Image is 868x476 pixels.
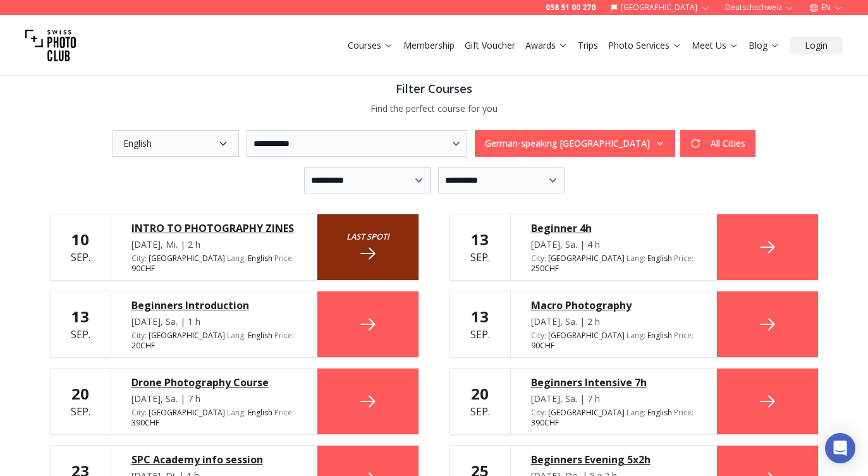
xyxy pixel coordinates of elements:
[531,253,696,274] div: [GEOGRAPHIC_DATA] 250 CHF
[131,298,296,313] a: Beginners Introduction
[627,330,645,341] span: Lang :
[131,407,147,418] span: City :
[531,298,696,313] a: Macro Photography
[531,408,696,428] div: [GEOGRAPHIC_DATA] 390 CHF
[573,37,603,54] button: Trips
[50,80,819,97] h3: Filter Courses
[471,229,489,250] b: 13
[531,452,696,467] a: Beginners Evening 5x2h
[274,253,294,264] span: Price :
[603,37,687,54] button: Photo Services
[348,39,393,52] a: Courses
[317,214,419,280] a: Last spot!
[531,407,546,418] span: City :
[531,238,696,251] div: [DATE], Sa. | 4 h
[471,306,489,327] b: 13
[531,253,546,264] span: City :
[674,253,694,264] span: Price :
[546,3,596,13] a: 058 51 00 270
[227,330,246,341] span: Lang :
[647,253,672,264] span: English
[131,315,296,328] div: [DATE], Sa. | 1 h
[71,383,89,404] b: 20
[749,39,779,52] a: Blog
[743,37,785,54] button: Blog
[470,229,490,265] div: Sep.
[131,253,296,274] div: [GEOGRAPHIC_DATA] 90 CHF
[25,20,76,71] img: Swiss photo club
[50,102,819,115] p: Find the perfect course for you
[71,229,89,250] b: 10
[674,407,694,418] span: Price :
[790,37,843,54] button: Login
[131,452,296,467] a: SPC Academy info session
[465,39,515,52] a: Gift Voucher
[471,383,489,404] b: 20
[274,330,294,341] span: Price :
[131,221,296,236] a: INTRO TO PHOTOGRAPHY ZINES
[248,331,272,341] span: English
[227,407,246,418] span: Lang :
[692,39,738,52] a: Meet Us
[687,37,743,54] button: Meet Us
[531,315,696,328] div: [DATE], Sa. | 2 h
[274,407,294,418] span: Price :
[131,238,296,251] div: [DATE], Mi. | 2 h
[248,253,272,264] span: English
[460,37,520,54] button: Gift Voucher
[531,393,696,405] div: [DATE], Sa. | 7 h
[71,229,90,265] div: Sep.
[608,39,682,52] a: Photo Services
[627,407,645,418] span: Lang :
[531,375,696,390] a: Beginners Intensive 7h
[520,37,573,54] button: Awards
[131,393,296,405] div: [DATE], Sa. | 7 h
[674,330,694,341] span: Price :
[525,39,568,52] a: Awards
[113,130,239,157] button: English
[403,39,455,52] a: Membership
[131,408,296,428] div: [GEOGRAPHIC_DATA] 390 CHF
[647,408,672,418] span: English
[131,330,147,341] span: City :
[343,37,398,54] button: Courses
[647,331,672,341] span: English
[680,130,755,157] button: All Cities
[627,253,645,264] span: Lang :
[470,384,490,419] div: Sep.
[531,221,696,236] a: Beginner 4h
[825,433,855,463] div: Open Intercom Messenger
[71,306,89,327] b: 13
[475,130,675,157] button: German-speaking [GEOGRAPHIC_DATA]
[531,330,546,341] span: City :
[578,39,598,52] a: Trips
[531,331,696,351] div: [GEOGRAPHIC_DATA] 90 CHF
[470,307,490,342] div: Sep.
[227,253,246,264] span: Lang :
[248,408,272,418] span: English
[71,307,90,342] div: Sep.
[346,231,389,243] small: Last spot!
[131,253,147,264] span: City :
[131,331,296,351] div: [GEOGRAPHIC_DATA] 20 CHF
[131,375,296,390] a: Drone Photography Course
[71,384,90,419] div: Sep.
[398,37,460,54] button: Membership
